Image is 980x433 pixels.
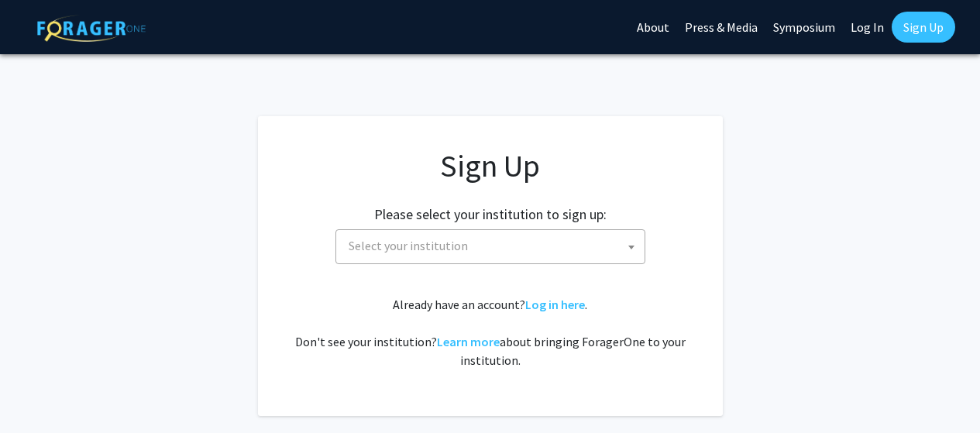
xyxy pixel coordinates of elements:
[289,295,692,369] div: Already have an account? . Don't see your institution? about bringing ForagerOne to your institut...
[374,206,607,223] h2: Please select your institution to sign up:
[349,238,468,253] span: Select your institution
[525,297,585,312] a: Log in here
[335,229,645,264] span: Select your institution
[342,230,645,262] span: Select your institution
[289,147,692,184] h1: Sign Up
[37,15,146,42] img: ForagerOne Logo
[437,334,500,349] a: Learn more about bringing ForagerOne to your institution
[892,12,955,43] a: Sign Up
